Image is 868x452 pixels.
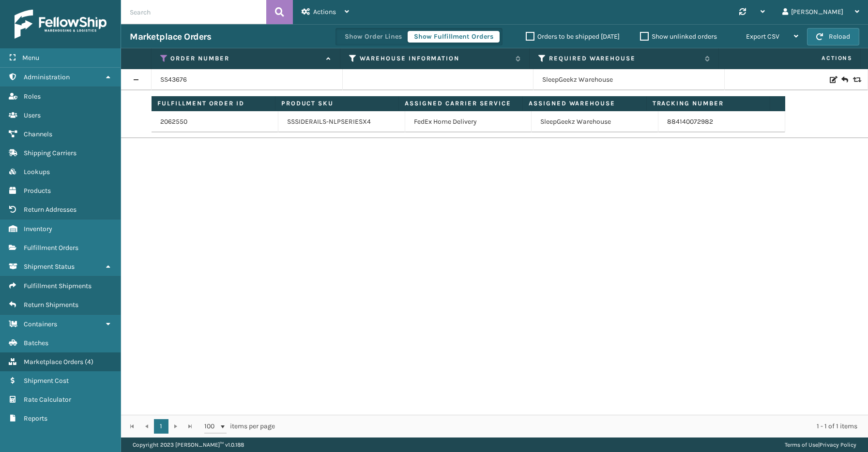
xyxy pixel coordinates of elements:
[24,414,47,423] span: Reports
[24,244,78,252] span: Fulfillment Orders
[549,54,700,63] label: Required Warehouse
[746,32,779,41] span: Export CSV
[24,320,57,328] span: Containers
[24,130,52,138] span: Channels
[529,99,640,108] label: Assigned Warehouse
[24,377,69,385] span: Shipment Cost
[24,187,51,195] span: Products
[170,54,321,63] label: Order Number
[204,419,275,434] span: items per page
[853,76,859,83] i: Replace
[281,99,393,108] label: Product SKU
[24,205,76,214] span: Return Addresses
[408,31,500,43] button: Show Fulfillment Orders
[160,75,187,85] a: SS43676
[667,117,713,126] a: 884140072982
[22,54,39,62] span: Menu
[820,441,856,448] a: Privacy Policy
[653,99,764,108] label: Tracking Number
[640,32,717,41] label: Show unlinked orders
[785,441,818,448] a: Terms of Use
[24,339,48,347] span: Batches
[204,422,219,431] span: 100
[85,358,93,366] span: ( 4 )
[526,32,620,41] label: Orders to be shipped [DATE]
[160,117,187,127] a: 2062550
[130,31,211,43] h3: Marketplace Orders
[533,69,725,90] td: SleepGeekz Warehouse
[24,301,78,309] span: Return Shipments
[841,75,847,85] i: Create Return Label
[722,50,858,66] span: Actions
[24,358,83,366] span: Marketplace Orders
[807,28,859,45] button: Reload
[133,437,244,452] p: Copyright 2023 [PERSON_NAME]™ v 1.0.188
[313,8,336,16] span: Actions
[157,99,269,108] label: Fulfillment Order ID
[24,111,41,119] span: Users
[24,225,52,233] span: Inventory
[405,111,532,132] td: FedEx Home Delivery
[785,437,856,452] div: |
[24,149,76,157] span: Shipping Carriers
[154,419,168,434] a: 1
[24,395,71,404] span: Rate Calculator
[338,31,408,43] button: Show Order Lines
[289,422,857,431] div: 1 - 1 of 1 items
[830,76,836,83] i: Edit
[405,99,517,108] label: Assigned Carrier Service
[360,54,511,63] label: Warehouse Information
[24,262,75,271] span: Shipment Status
[24,168,50,176] span: Lookups
[24,73,70,81] span: Administration
[24,92,41,101] span: Roles
[278,111,405,132] td: SSSIDERAILS-NLPSERIESX4
[532,111,658,132] td: SleepGeekz Warehouse
[15,10,107,39] img: logo
[24,282,91,290] span: Fulfillment Shipments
